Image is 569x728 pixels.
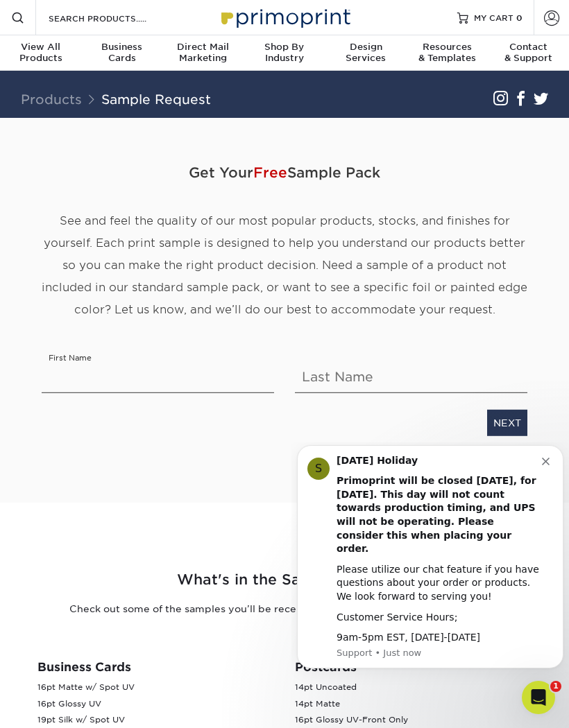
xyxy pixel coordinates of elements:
[516,12,523,22] span: 0
[407,35,488,72] a: Resources& Templates
[162,42,244,53] span: Direct Mail
[244,35,325,72] a: Shop ByIndustry
[37,660,274,674] h3: Business Cards
[522,681,555,714] iframe: Intercom live chat
[407,42,488,53] span: Resources
[101,92,211,107] a: Sample Request
[10,602,559,616] p: Check out some of the samples you’ll be receiving by viewing our .
[253,164,287,180] span: Free
[291,442,569,691] iframe: Intercom notifications message
[244,42,325,64] div: Industry
[81,35,162,72] a: BusinessCards
[244,42,325,53] span: Shop By
[81,42,162,64] div: Cards
[325,42,407,53] span: Design
[488,35,569,72] a: Contact& Support
[47,10,182,26] input: SEARCH PRODUCTS.....
[550,681,561,692] span: 1
[488,42,569,64] div: & Support
[325,42,407,64] div: Services
[488,42,569,53] span: Contact
[81,42,162,53] span: Business
[42,214,527,315] span: See and feel the quality of our most popular products, stocks, and finishes for yourself. Each pr...
[10,569,559,591] h2: What's in the Sample Packet
[474,12,513,24] span: MY CART
[42,151,527,193] span: Get Your Sample Pack
[162,35,244,72] a: Direct MailMarketing
[487,409,527,435] a: NEXT
[215,2,354,32] img: Primoprint
[325,35,407,72] a: DesignServices
[407,42,488,64] div: & Templates
[21,92,82,107] a: Products
[162,42,244,64] div: Marketing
